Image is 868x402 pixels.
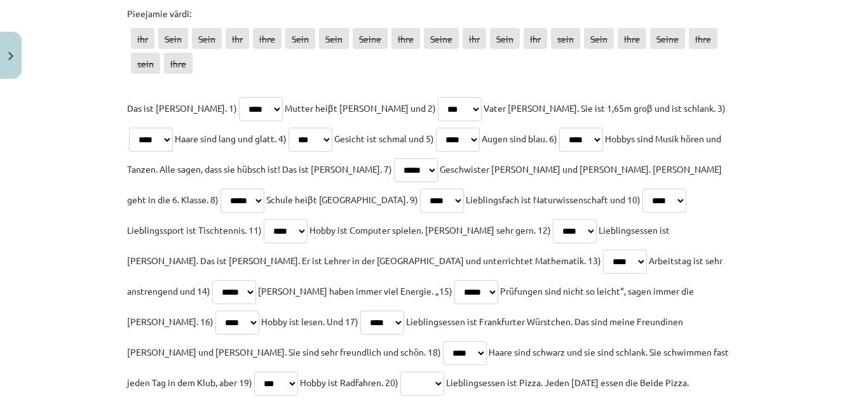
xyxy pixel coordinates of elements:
[164,53,193,74] span: Ihre
[266,194,418,205] span: Schule heiβt [GEOGRAPHIC_DATA]. 9)
[127,224,262,236] span: Lieblingssport ist Tischtennis. 11)
[8,52,13,60] img: icon-close-lesson-0947bae3869378f0d4975bcd49f059093ad1ed9edebbc8119c70593378902aed.svg
[424,28,459,49] span: Seine
[319,28,349,49] span: Sein
[484,102,726,114] span: Vater [PERSON_NAME]. Sie ist 1,65m groβ und ist schlank. 3)
[285,28,315,49] span: Sein
[127,102,237,114] span: Das ist [PERSON_NAME]. 1)
[253,28,281,49] span: ihre
[650,28,685,49] span: Seine
[584,28,614,49] span: Sein
[463,28,486,49] span: ihr
[127,7,741,20] p: Pieejamie vārdi:
[618,28,646,49] span: Ihre
[482,133,557,144] span: Augen sind blau. 6)
[490,28,520,49] span: Sein
[175,133,287,144] span: Haare sind lang und glatt. 4)
[131,53,160,74] span: sein
[300,377,398,388] span: Hobby ist Radfahren. 20)
[391,28,420,49] span: Ihre
[524,28,547,49] span: Ihr
[446,377,689,388] span: Lieblingsessen ist Pizza. Jeden [DATE] essen die Beide Pizza.
[131,28,154,49] span: ihr
[258,285,452,297] span: [PERSON_NAME] haben immer viel Energie. „15)
[261,316,358,327] span: Hobby ist lesen. Und 17)
[689,28,717,49] span: Ihre
[334,133,434,144] span: Gesicht ist schmal und 5)
[158,28,188,49] span: Sein
[226,28,249,49] span: Ihr
[466,194,641,205] span: Lieblingsfach ist Naturwissenschaft und 10)
[551,28,580,49] span: sein
[285,102,436,114] span: Mutter heiβt [PERSON_NAME] und 2)
[192,28,222,49] span: Sein
[353,28,388,49] span: Seine
[309,224,551,236] span: Hobby ist Computer spielen. [PERSON_NAME] sehr gern. 12)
